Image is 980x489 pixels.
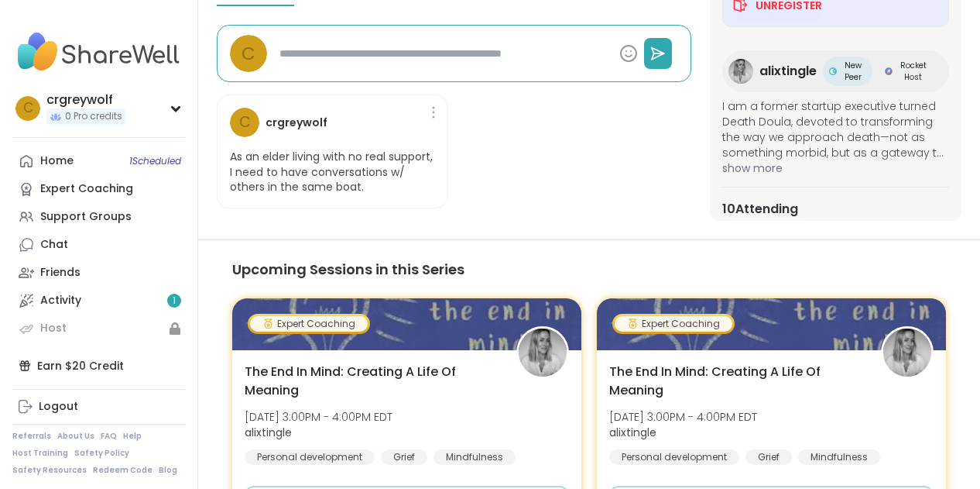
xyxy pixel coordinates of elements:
img: alixtingle [883,329,931,377]
div: Mindfulness [798,449,880,465]
a: alixtinglealixtingleNew PeerNew PeerRocket HostRocket Host [722,50,949,92]
a: Redeem Code [93,465,152,476]
h4: crgreywolf [266,115,327,131]
span: The End In Mind: Creating A Life Of Meaning [609,363,864,400]
div: Personal development [245,449,375,465]
b: alixtingle [245,425,292,440]
span: 1 Scheduled [129,155,181,167]
div: Logout [39,399,78,415]
span: c [23,98,33,119]
div: Expert Coaching [40,181,133,197]
a: Home1Scheduled [12,147,185,175]
div: Home [40,153,74,169]
div: crgreywolf [46,91,125,108]
img: Rocket Host [885,67,893,75]
div: Personal development [609,449,739,465]
div: Support Groups [40,209,132,225]
div: Grief [381,449,427,465]
span: I am a former startup executive turned Death Doula, devoted to transforming the way we approach d... [722,98,949,160]
span: show more [722,160,949,176]
a: Blog [159,465,177,476]
div: Earn $20 Credit [12,352,185,380]
div: Grief [745,449,792,465]
span: The End In Mind: Creating A Life Of Meaning [245,363,499,400]
a: Logout [12,393,185,421]
div: Chat [40,237,68,253]
a: Help [123,431,142,442]
img: alixtingle [519,329,567,377]
a: Referrals [12,431,51,442]
span: c [239,112,251,134]
p: As an elder living with no real support, I need to have conversations w/ others in the same boat. [230,150,435,195]
a: Support Groups [12,203,185,231]
span: 0 Pro credits [65,110,122,123]
a: FAQ [101,431,117,442]
a: Host [12,315,185,343]
h3: Upcoming Sessions in this Series [232,259,946,280]
span: Rocket Host [896,60,930,83]
img: alixtingle [728,59,753,84]
a: Friends [12,259,185,287]
span: [DATE] 3:00PM - 4:00PM EDT [609,409,757,425]
a: Safety Resources [12,465,87,476]
span: 10 Attending [722,200,798,219]
img: New Peer [829,67,837,75]
div: Mindfulness [433,449,516,465]
a: Expert Coaching [12,175,185,203]
div: Host [40,321,67,336]
a: About Us [57,431,94,442]
span: New Peer [840,60,866,83]
div: Friends [40,265,81,281]
a: Host Training [12,448,68,459]
div: Expert Coaching [615,316,732,332]
span: alixtingle [759,62,817,81]
div: Activity [40,293,81,308]
a: Safety Policy [74,448,129,459]
span: [DATE] 3:00PM - 4:00PM EDT [245,409,392,425]
img: ShareWell Nav Logo [12,25,185,79]
b: alixtingle [609,425,656,440]
span: c [242,40,255,67]
span: 1 [173,294,176,308]
a: Chat [12,231,185,259]
div: Expert Coaching [250,316,368,332]
a: Activity1 [12,287,185,315]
